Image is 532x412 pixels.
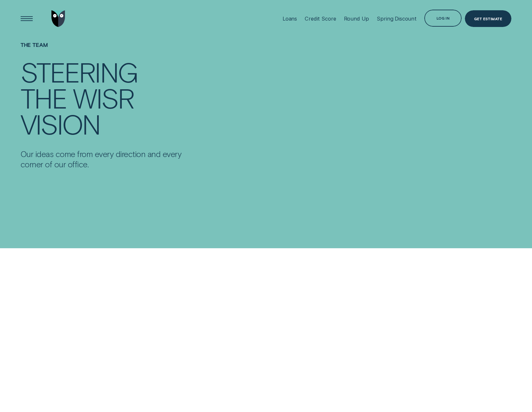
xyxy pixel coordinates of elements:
div: the [21,85,67,111]
a: Get Estimate [465,10,512,27]
p: Our ideas come from every direction and every corner of our office. [21,149,181,169]
div: vision [21,111,100,137]
div: Spring Discount [377,15,417,22]
h1: The Team [21,42,181,59]
button: Log in [424,10,462,26]
div: Wisr [73,85,134,111]
img: Wisr [51,10,65,27]
div: Loans [283,15,297,22]
h4: Steering the Wisr vision [21,59,181,137]
button: Open Menu [18,10,35,27]
div: Steering [21,59,138,85]
div: Credit Score [305,15,336,22]
div: Round Up [344,15,369,22]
